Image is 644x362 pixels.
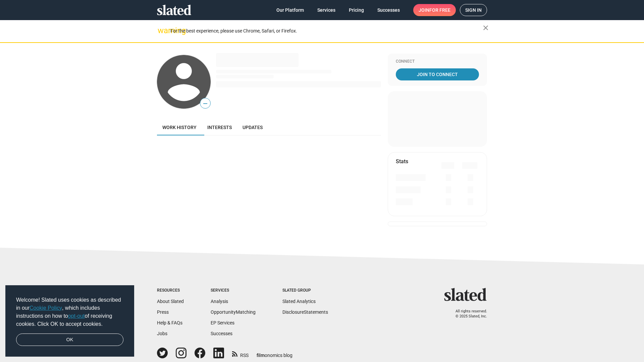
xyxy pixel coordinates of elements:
[30,305,62,311] a: Cookie Policy
[282,309,328,315] a: DisclosureStatements
[271,4,309,16] a: Our Platform
[157,299,184,304] a: About Slated
[413,4,456,16] a: Joinfor free
[157,119,202,135] a: Work history
[237,119,268,135] a: Updates
[211,331,232,336] a: Successes
[419,4,450,16] span: Join
[16,334,123,346] a: dismiss cookie message
[482,24,490,32] mat-icon: close
[16,296,123,328] span: Welcome! Slated uses cookies as described in our , which includes instructions on how to of recei...
[349,4,364,16] span: Pricing
[448,309,487,319] p: All rights reserved. © 2025 Slated, Inc.
[282,299,316,304] a: Slated Analytics
[207,125,232,130] span: Interests
[396,158,408,165] mat-card-title: Stats
[317,4,335,16] span: Services
[282,288,328,293] div: Slated Group
[211,288,256,293] div: Services
[202,119,237,135] a: Interests
[211,309,256,315] a: OpportunityMatching
[211,299,228,304] a: Analysis
[162,125,197,130] span: Work history
[276,4,304,16] span: Our Platform
[157,288,184,293] div: Resources
[157,331,167,336] a: Jobs
[312,4,341,16] a: Services
[157,320,182,325] a: Help & FAQs
[68,313,85,319] a: opt-out
[465,4,482,16] span: Sign in
[211,320,234,325] a: EP Services
[460,4,487,16] a: Sign in
[343,4,369,16] a: Pricing
[170,26,483,36] div: For the best experience, please use Chrome, Safari, or Firefox.
[429,4,450,16] span: for free
[243,125,263,130] span: Updates
[157,309,169,315] a: Press
[377,4,400,16] span: Successes
[396,68,479,80] a: Join To Connect
[396,59,479,64] div: Connect
[158,26,166,35] mat-icon: warning
[257,353,265,358] span: film
[397,68,478,80] span: Join To Connect
[257,347,292,359] a: filmonomics blog
[372,4,405,16] a: Successes
[5,285,134,357] div: cookieconsent
[200,99,210,108] span: —
[232,348,249,359] a: RSS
